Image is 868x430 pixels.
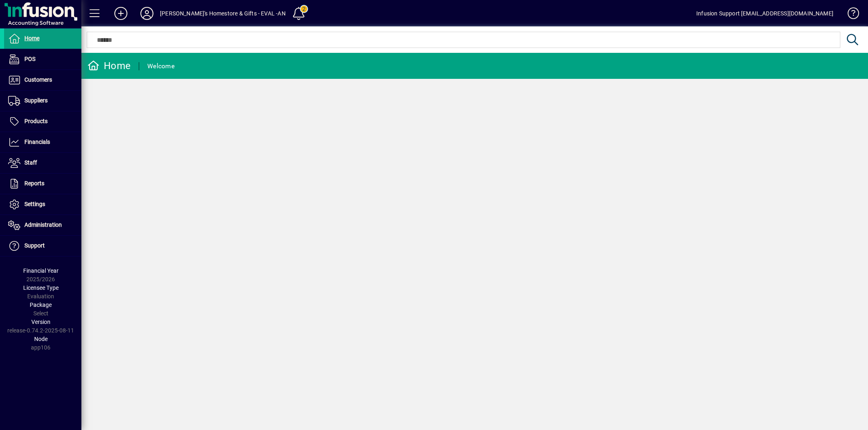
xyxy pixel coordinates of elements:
[134,6,160,21] button: Profile
[23,267,59,274] span: Financial Year
[24,201,45,207] span: Settings
[4,174,81,194] a: Reports
[4,215,81,235] a: Administration
[23,284,59,291] span: Licensee Type
[4,132,81,152] a: Financials
[24,242,45,249] span: Support
[24,180,44,187] span: Reports
[34,336,48,342] span: Node
[696,7,833,20] div: Infusion Support [EMAIL_ADDRESS][DOMAIN_NAME]
[4,49,81,69] a: POS
[24,222,62,228] span: Administration
[4,111,81,132] a: Products
[4,70,81,90] a: Customers
[842,2,858,28] a: Knowledge Base
[30,302,52,308] span: Package
[31,319,50,325] span: Version
[4,236,81,256] a: Support
[24,139,50,145] span: Financials
[147,60,175,73] div: Welcome
[4,91,81,111] a: Suppliers
[108,6,134,21] button: Add
[24,118,48,124] span: Products
[4,153,81,173] a: Staff
[4,194,81,215] a: Settings
[87,59,131,72] div: Home
[24,97,48,104] span: Suppliers
[24,35,39,41] span: Home
[24,56,35,62] span: POS
[24,76,52,83] span: Customers
[160,7,286,20] div: [PERSON_NAME]'s Homestore & Gifts - EVAL -AN
[24,159,37,166] span: Staff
